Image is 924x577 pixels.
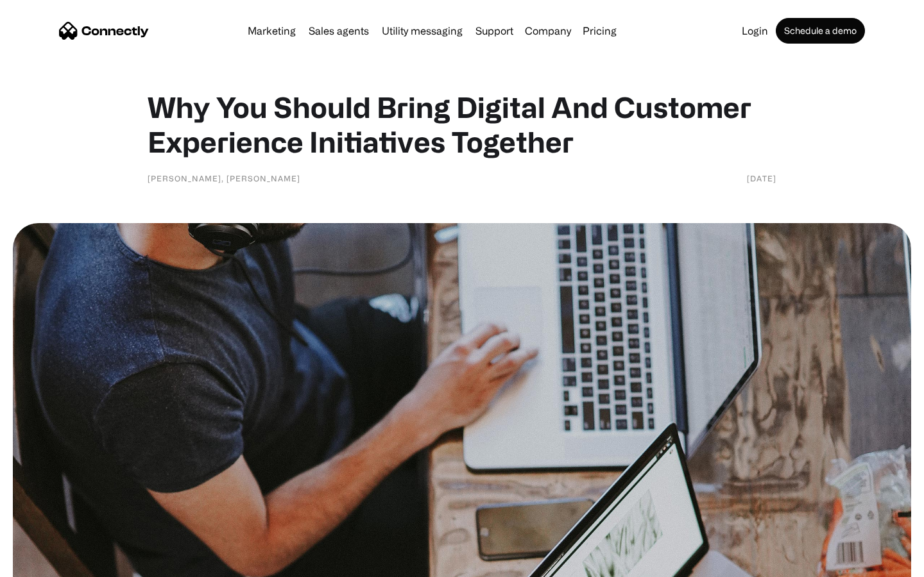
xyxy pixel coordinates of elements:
[148,172,300,185] div: [PERSON_NAME], [PERSON_NAME]
[304,26,374,36] a: Sales agents
[577,26,622,36] a: Pricing
[747,172,776,185] div: [DATE]
[26,555,77,573] ul: Language list
[148,90,776,159] h1: Why You Should Bring Digital And Customer Experience Initiatives Together
[377,26,468,36] a: Utility messaging
[13,555,77,573] aside: Language selected: English
[521,22,575,40] div: Company
[776,18,865,44] a: Schedule a demo
[525,22,571,40] div: Company
[737,26,773,36] a: Login
[243,26,301,36] a: Marketing
[470,26,518,36] a: Support
[59,21,149,40] a: home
